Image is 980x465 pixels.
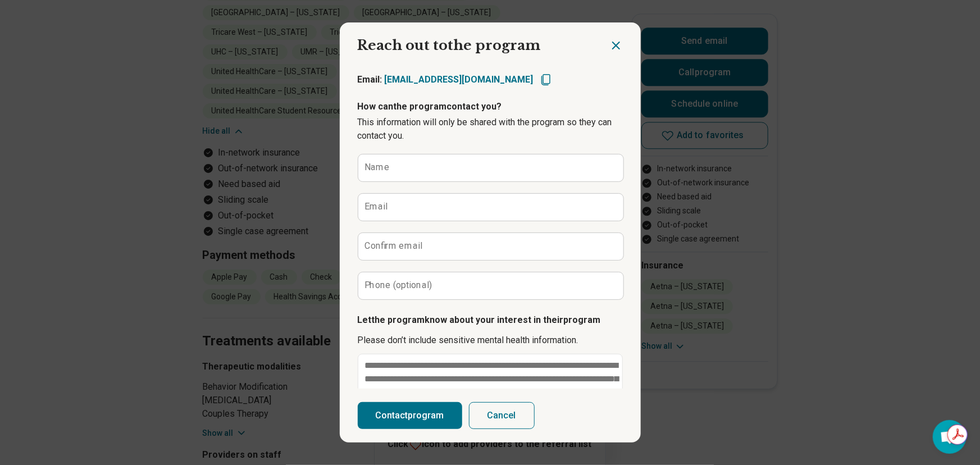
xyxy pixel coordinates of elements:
[469,402,535,429] button: Cancel
[539,73,553,87] button: Copy email
[364,281,432,290] label: Phone (optional)
[364,241,422,250] label: Confirm email
[358,37,541,53] span: Reach out to the program
[358,73,534,86] p: Email:
[364,163,389,172] label: Name
[358,313,623,327] p: Let the program know about your interest in their program
[358,100,623,113] p: How can the program contact you?
[358,334,623,347] p: Please don’t include sensitive mental health information.
[609,39,623,52] button: Close dialog
[358,116,623,143] p: This information will only be shared with the program so they can contact you.
[358,402,462,429] button: Contactprogram
[385,74,534,85] a: [EMAIL_ADDRESS][DOMAIN_NAME]
[364,202,388,211] label: Email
